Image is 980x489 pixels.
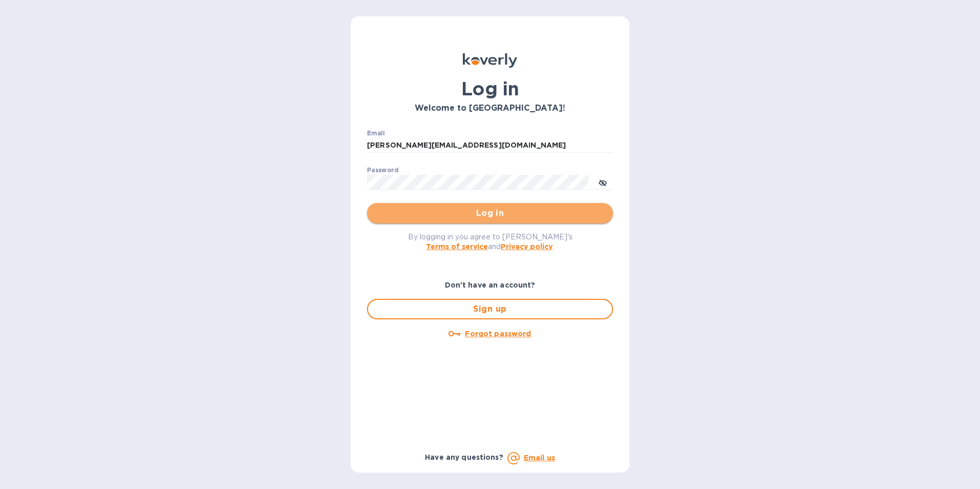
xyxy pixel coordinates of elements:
[367,299,613,319] button: Sign up
[375,207,605,219] span: Log in
[367,130,385,136] label: Email
[463,53,517,68] img: Koverly
[367,203,613,223] button: Log in
[425,453,503,461] b: Have any questions?
[465,330,531,338] u: Forgot password
[426,242,488,251] a: Terms of service
[445,281,536,289] b: Don't have an account?
[501,242,553,251] a: Privacy policy
[376,303,604,315] span: Sign up
[367,78,613,99] h1: Log in
[408,233,573,251] span: By logging in you agree to [PERSON_NAME]'s and .
[524,454,555,462] a: Email us
[367,138,613,153] input: Enter email address
[367,167,398,173] label: Password
[593,172,613,192] button: toggle password visibility
[367,104,613,113] h3: Welcome to [GEOGRAPHIC_DATA]!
